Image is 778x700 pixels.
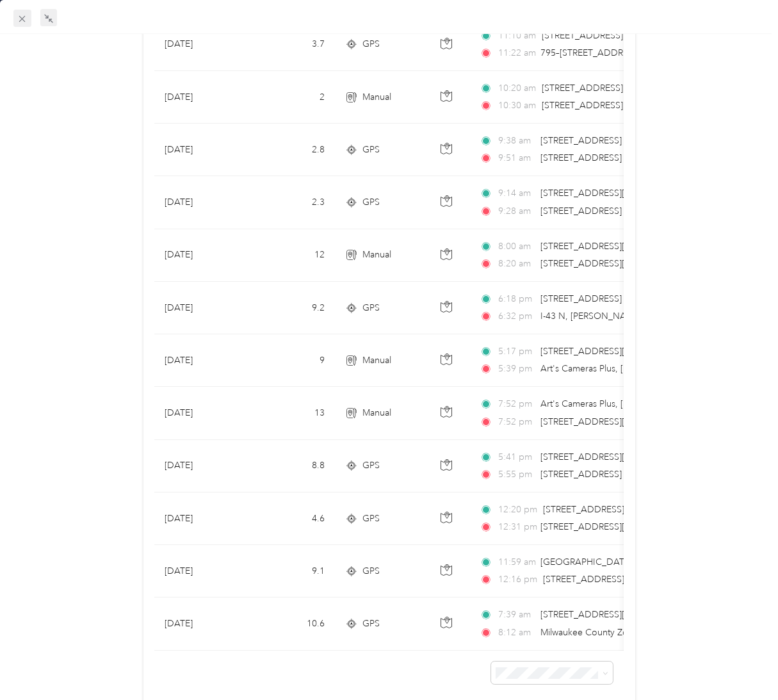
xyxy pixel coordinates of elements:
span: GPS [362,512,380,526]
span: 8:00 am [498,240,535,254]
td: [DATE] [154,282,250,334]
td: [DATE] [154,492,250,545]
span: 5:41 pm [498,450,535,464]
span: GPS [362,617,380,631]
td: 4.6 [250,492,335,545]
span: 8:20 am [498,257,535,271]
td: [DATE] [154,387,250,439]
span: GPS [362,301,380,315]
td: 9.2 [250,282,335,334]
td: [DATE] [154,71,250,124]
td: 2 [250,71,335,124]
td: 13 [250,387,335,439]
span: 7:52 pm [498,397,535,411]
span: Manual [362,406,391,420]
span: Art's Cameras Plus, [STREET_ADDRESS] [540,363,702,374]
span: 6:18 pm [498,292,535,306]
span: 8:12 am [498,626,535,640]
span: [STREET_ADDRESS][PERSON_NAME] [543,504,695,515]
td: [DATE] [154,176,250,229]
span: [STREET_ADDRESS][PERSON_NAME][PERSON_NAME] [540,188,764,199]
span: [STREET_ADDRESS] [540,206,622,216]
span: [STREET_ADDRESS] [542,83,623,94]
td: 2.8 [250,124,335,176]
span: [STREET_ADDRESS][PERSON_NAME] [543,574,695,585]
span: Manual [362,90,391,104]
span: 11:59 am [498,555,535,569]
span: 10:20 am [498,81,536,95]
span: 6:32 pm [498,309,535,323]
td: [DATE] [154,334,250,387]
span: 5:17 pm [498,345,535,359]
span: [STREET_ADDRESS][PERSON_NAME][US_STATE] [540,609,740,620]
span: [STREET_ADDRESS][PERSON_NAME] [540,416,693,427]
span: Milwaukee County Zoo, [STREET_ADDRESS][US_STATE] [540,627,767,638]
span: 9:51 am [498,151,535,165]
td: [DATE] [154,124,250,176]
td: 2.3 [250,176,335,229]
span: 7:52 pm [498,415,535,429]
span: 12:16 pm [498,573,537,587]
span: 7:39 am [498,608,535,622]
span: 9:28 am [498,204,535,218]
span: 5:55 pm [498,468,535,482]
span: [STREET_ADDRESS] [540,293,622,304]
td: [DATE] [154,545,250,598]
span: 9:38 am [498,134,535,148]
td: 9 [250,334,335,387]
td: 10.6 [250,598,335,650]
iframe: Everlance-gr Chat Button Frame [706,628,778,700]
span: Manual [362,354,391,368]
span: [STREET_ADDRESS] [540,135,622,146]
td: [DATE] [154,440,250,492]
span: 10:30 am [498,99,536,113]
span: [STREET_ADDRESS][PERSON_NAME] [540,258,693,269]
span: GPS [362,195,380,209]
span: 5:39 pm [498,362,535,376]
span: 11:10 am [498,29,536,43]
span: GPS [362,143,380,157]
span: [STREET_ADDRESS] [542,100,623,111]
td: 12 [250,229,335,282]
span: GPS [362,564,380,578]
td: 9.1 [250,545,335,598]
span: 12:20 pm [498,503,537,517]
td: [DATE] [154,19,250,71]
span: 12:31 pm [498,520,535,534]
td: [DATE] [154,229,250,282]
span: GPS [362,37,380,51]
span: [STREET_ADDRESS] [542,30,623,41]
span: [STREET_ADDRESS] [540,469,622,480]
span: 11:22 am [498,46,535,60]
span: Manual [362,248,391,262]
span: Art's Cameras Plus, [STREET_ADDRESS] [540,398,702,409]
td: 3.7 [250,19,335,71]
span: [STREET_ADDRESS] [540,152,622,163]
td: 8.8 [250,440,335,492]
span: 9:14 am [498,186,535,200]
span: GPS [362,459,380,473]
td: [DATE] [154,598,250,650]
